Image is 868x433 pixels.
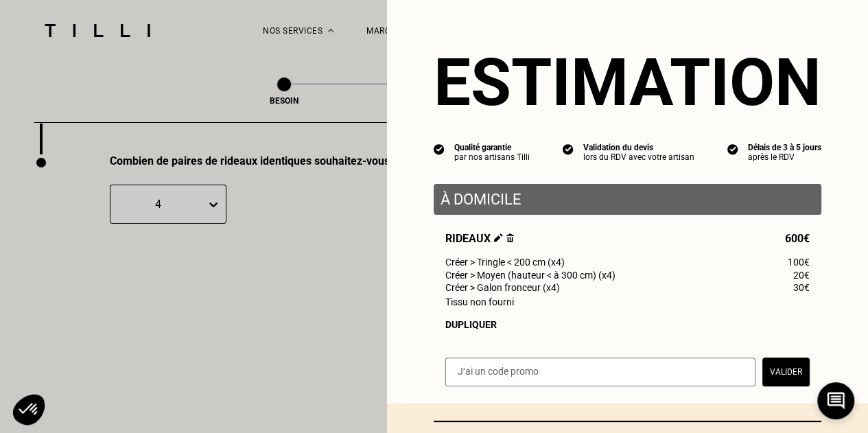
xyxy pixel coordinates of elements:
[434,44,821,121] section: Estimation
[583,152,694,162] div: lors du RDV avec votre artisan
[748,152,821,162] div: après le RDV
[445,270,615,281] span: Créer > Moyen (hauteur < à 300 cm) (x4)
[445,358,755,386] input: J‘ai un code promo
[563,143,574,155] img: icon list info
[494,233,503,242] img: Éditer
[445,296,514,307] span: Tissu non fourni
[748,143,821,152] div: Délais de 3 à 5 jours
[441,191,814,208] p: À domicile
[793,282,810,293] span: 30€
[788,257,810,268] span: 100€
[445,257,565,268] span: Créer > Tringle < 200 cm (x4)
[434,143,445,155] img: icon list info
[454,152,530,162] div: par nos artisans Tilli
[506,233,514,242] img: Supprimer
[445,319,810,330] div: Dupliquer
[762,358,810,386] button: Valider
[793,270,810,281] span: 20€
[454,143,530,152] div: Qualité garantie
[445,282,560,293] span: Créer > Galon fronceur (x4)
[445,232,514,245] span: Rideaux
[727,143,738,155] img: icon list info
[583,143,694,152] div: Validation du devis
[785,232,810,245] span: 600€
